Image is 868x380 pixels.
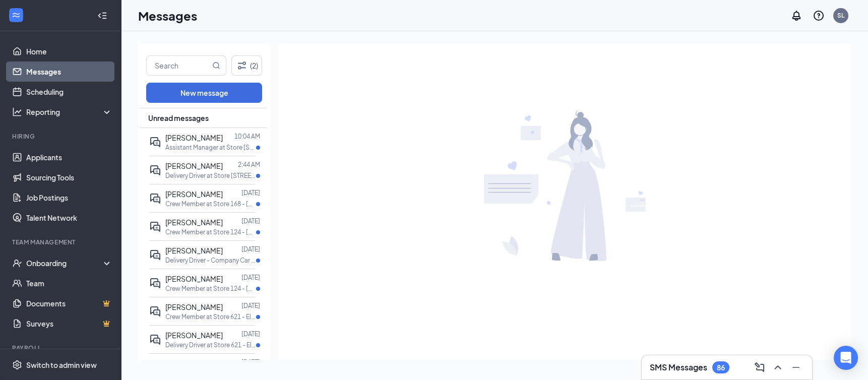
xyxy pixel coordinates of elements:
[149,164,161,176] svg: ActiveDoubleChat
[12,238,110,246] div: Team Management
[165,171,256,180] p: Delivery Driver at Store [STREET_ADDRESS]
[149,136,161,148] svg: ActiveDoubleChat
[26,82,112,102] a: Scheduling
[26,360,97,370] div: Switch to admin view
[717,363,725,372] div: 86
[26,167,112,187] a: Sourcing Tools
[770,359,786,375] button: ChevronUp
[11,10,21,20] svg: WorkstreamLogo
[165,200,256,208] p: Crew Member at Store 168 - [GEOGRAPHIC_DATA]
[26,187,112,208] a: Job Postings
[236,59,248,72] svg: Filter
[241,188,260,197] p: [DATE]
[148,113,209,123] span: Unread messages
[813,10,825,22] svg: QuestionInfo
[26,313,112,334] a: SurveysCrown
[138,7,197,24] h1: Messages
[12,360,22,370] svg: Settings
[231,55,262,76] button: Filter (2)
[149,221,161,233] svg: ActiveDoubleChat
[26,61,112,82] a: Messages
[146,83,262,103] button: New message
[241,245,260,254] p: [DATE]
[754,361,766,373] svg: ComposeMessage
[241,330,260,338] p: [DATE]
[26,208,112,228] a: Talent Network
[26,41,112,61] a: Home
[165,331,223,340] span: [PERSON_NAME]
[149,193,161,205] svg: ActiveDoubleChat
[149,277,161,289] svg: ActiveDoubleChat
[12,107,22,117] svg: Analysis
[26,147,112,167] a: Applicants
[234,132,260,141] p: 10:04 AM
[790,10,802,22] svg: Notifications
[26,107,113,117] div: Reporting
[12,258,22,268] svg: UserCheck
[149,249,161,261] svg: ActiveDoubleChat
[149,334,161,346] svg: ActiveDoubleChat
[165,133,223,142] span: [PERSON_NAME]
[149,305,161,318] svg: ActiveDoubleChat
[97,11,107,21] svg: Collapse
[26,273,112,293] a: Team
[165,218,223,227] span: [PERSON_NAME]
[238,160,260,169] p: 2:44 AM
[241,301,260,310] p: [DATE]
[12,344,110,352] div: Payroll
[212,61,220,70] svg: MagnifyingGlass
[165,274,223,283] span: [PERSON_NAME]
[165,189,223,199] span: [PERSON_NAME]
[165,246,223,255] span: [PERSON_NAME]
[165,302,223,311] span: [PERSON_NAME]
[788,359,804,375] button: Minimize
[837,11,844,20] div: SL
[12,132,110,141] div: Hiring
[752,359,768,375] button: ComposeMessage
[165,228,256,236] p: Crew Member at Store 124 - [GEOGRAPHIC_DATA]
[241,358,260,366] p: [DATE]
[165,341,256,349] p: Delivery Driver at Store 621 - Ellet
[165,256,256,265] p: Delivery Driver - Company Car Provided at Store [STREET_ADDRESS]
[650,362,707,373] h3: SMS Messages
[26,293,112,313] a: DocumentsCrown
[241,273,260,282] p: [DATE]
[165,161,223,170] span: [PERSON_NAME]
[26,258,104,268] div: Onboarding
[147,56,210,75] input: Search
[165,143,256,152] p: Assistant Manager at Store [STREET_ADDRESS]
[241,217,260,225] p: [DATE]
[165,284,256,293] p: Crew Member at Store 124 - [GEOGRAPHIC_DATA]
[790,361,802,373] svg: Minimize
[834,346,858,370] div: Open Intercom Messenger
[772,361,784,373] svg: ChevronUp
[165,312,256,321] p: Crew Member at Store 621 - Ellet
[165,359,223,368] span: [PERSON_NAME]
